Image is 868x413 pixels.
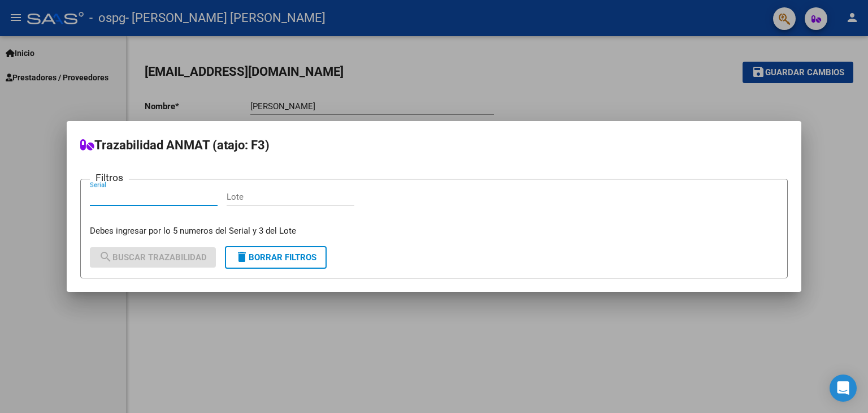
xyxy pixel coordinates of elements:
div: Open Intercom Messenger [830,375,857,402]
h3: Filtros [90,170,129,185]
span: Buscar Trazabilidad [99,252,207,263]
h2: Trazabilidad ANMAT (atajo: F3) [80,135,788,156]
mat-icon: search [99,250,112,264]
span: Borrar Filtros [235,252,316,263]
p: Debes ingresar por lo 5 numeros del Serial y 3 del Lote [90,225,778,238]
mat-icon: delete [235,250,249,264]
button: Buscar Trazabilidad [90,247,216,268]
button: Borrar Filtros [225,246,327,269]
